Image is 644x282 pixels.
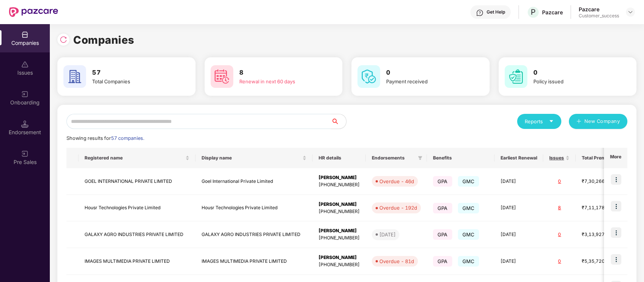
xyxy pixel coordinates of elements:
[495,195,543,222] td: [DATE]
[319,254,360,261] div: [PERSON_NAME]
[357,65,380,88] img: svg+xml;base64,PHN2ZyB4bWxucz0iaHR0cDovL3d3dy53My5vcmcvMjAwMC9zdmciIHdpZHRoPSI2MCIgaGVpZ2h0PSI2MC...
[331,114,347,129] button: search
[319,181,360,189] div: [PHONE_NUMBER]
[239,68,321,78] h3: 8
[627,9,633,15] img: svg+xml;base64,PHN2ZyBpZD0iRHJvcGRvd24tMzJ4MzIiIHhtbG5zPSJodHRwOi8vd3d3LnczLm9yZy8yMDAwL3N2ZyIgd2...
[549,155,564,161] span: Issues
[525,118,554,125] div: Reports
[582,258,619,265] div: ₹5,35,720
[576,119,581,125] span: plus
[433,229,452,240] span: GPA
[319,201,360,208] div: [PERSON_NAME]
[21,31,29,38] img: svg+xml;base64,PHN2ZyBpZD0iQ29tcGFuaWVzIiB4bWxucz0iaHR0cDovL3d3dy53My5vcmcvMjAwMC9zdmciIHdpZHRoPS...
[611,201,621,211] img: icon
[531,8,536,17] span: P
[319,208,360,215] div: [PHONE_NUMBER]
[433,256,452,267] span: GPA
[79,195,196,222] td: Housr Technologies Private Limited
[196,248,313,275] td: IMAGES MULTIMEDIA PRIVATE LIMITED
[372,155,415,161] span: Endorsements
[92,68,174,78] h3: 57
[319,227,360,234] div: [PERSON_NAME]
[611,254,621,265] img: icon
[549,178,570,185] div: 0
[495,221,543,248] td: [DATE]
[495,248,543,275] td: [DATE]
[319,261,360,268] div: [PHONE_NUMBER]
[319,234,360,242] div: [PHONE_NUMBER]
[331,118,346,124] span: search
[543,148,576,168] th: Issues
[111,135,144,141] span: 57 companies.
[196,148,313,168] th: Display name
[21,150,29,158] img: svg+xml;base64,PHN2ZyB3aWR0aD0iMjAiIGhlaWdodD0iMjAiIHZpZXdCb3g9IjAgMCAyMCAyMCIgZmlsbD0ibm9uZSIgeG...
[66,135,144,141] span: Showing results for
[542,9,563,16] div: Pazcare
[379,178,414,185] div: Overdue - 46d
[416,153,424,162] span: filter
[239,78,321,85] div: Renewal in next 60 days
[73,32,134,48] h1: Companies
[433,203,452,213] span: GPA
[427,148,495,168] th: Benefits
[319,174,360,181] div: [PERSON_NAME]
[549,119,554,124] span: caret-down
[458,203,479,213] span: GMC
[379,204,417,211] div: Overdue - 192d
[579,6,619,13] div: Pazcare
[386,68,468,78] h3: 0
[92,78,174,85] div: Total Companies
[9,7,58,17] img: New Pazcare Logo
[21,90,29,98] img: svg+xml;base64,PHN2ZyB3aWR0aD0iMjAiIGhlaWdodD0iMjAiIHZpZXdCb3g9IjAgMCAyMCAyMCIgZmlsbD0ibm9uZSIgeG...
[576,148,626,168] th: Total Premium
[21,61,29,68] img: svg+xml;base64,PHN2ZyBpZD0iSXNzdWVzX2Rpc2FibGVkIiB4bWxucz0iaHR0cDovL3d3dy53My5vcmcvMjAwMC9zdmciIH...
[211,65,233,88] img: svg+xml;base64,PHN2ZyB4bWxucz0iaHR0cDovL3d3dy53My5vcmcvMjAwMC9zdmciIHdpZHRoPSI2MCIgaGVpZ2h0PSI2MC...
[604,148,627,168] th: More
[582,204,619,211] div: ₹7,11,178.92
[533,78,615,85] div: Policy issued
[379,257,414,265] div: Overdue - 81d
[60,36,67,43] img: svg+xml;base64,PHN2ZyBpZD0iUmVsb2FkLTMyeDMyIiB4bWxucz0iaHR0cDovL3d3dy53My5vcmcvMjAwMC9zdmciIHdpZH...
[63,65,86,88] img: svg+xml;base64,PHN2ZyB4bWxucz0iaHR0cDovL3d3dy53My5vcmcvMjAwMC9zdmciIHdpZHRoPSI2MCIgaGVpZ2h0PSI2MC...
[582,155,614,161] span: Total Premium
[582,178,619,185] div: ₹7,30,266.6
[418,156,422,160] span: filter
[569,114,627,129] button: plusNew Company
[611,227,621,238] img: icon
[611,174,621,185] img: icon
[79,221,196,248] td: GALAXY AGRO INDUSTRIES PRIVATE LIMITED
[386,78,468,85] div: Payment received
[582,231,619,238] div: ₹3,13,927.2
[85,155,184,161] span: Registered name
[495,168,543,195] td: [DATE]
[549,258,570,265] div: 0
[196,168,313,195] td: Goel International Private Limited
[433,176,452,187] span: GPA
[196,221,313,248] td: GALAXY AGRO INDUSTRIES PRIVATE LIMITED
[549,204,570,211] div: 8
[79,168,196,195] td: GOEL INTERNATIONAL PRIVATE LIMITED
[79,248,196,275] td: IMAGES MULTIMEDIA PRIVATE LIMITED
[313,148,366,168] th: HR details
[79,148,196,168] th: Registered name
[584,118,620,125] span: New Company
[549,231,570,238] div: 0
[379,231,396,238] div: [DATE]
[196,195,313,222] td: Housr Technologies Private Limited
[579,13,619,19] div: Customer_success
[202,155,301,161] span: Display name
[533,68,615,78] h3: 0
[487,9,505,15] div: Get Help
[476,9,484,17] img: svg+xml;base64,PHN2ZyBpZD0iSGVscC0zMngzMiIgeG1sbnM9Imh0dHA6Ly93d3cudzMub3JnLzIwMDAvc3ZnIiB3aWR0aD...
[458,256,479,267] span: GMC
[21,120,29,128] img: svg+xml;base64,PHN2ZyB3aWR0aD0iMTQuNSIgaGVpZ2h0PSIxNC41IiB2aWV3Qm94PSIwIDAgMTYgMTYiIGZpbGw9Im5vbm...
[458,229,479,240] span: GMC
[495,148,543,168] th: Earliest Renewal
[458,176,479,187] span: GMC
[505,65,527,88] img: svg+xml;base64,PHN2ZyB4bWxucz0iaHR0cDovL3d3dy53My5vcmcvMjAwMC9zdmciIHdpZHRoPSI2MCIgaGVpZ2h0PSI2MC...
